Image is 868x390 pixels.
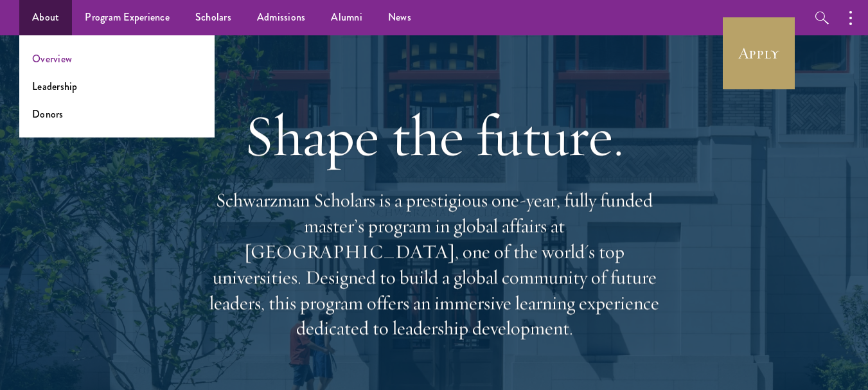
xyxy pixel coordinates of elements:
[203,100,666,172] h1: Shape the future.
[32,51,72,66] a: Overview
[32,79,78,94] a: Leadership
[203,188,666,341] p: Schwarzman Scholars is a prestigious one-year, fully funded master’s program in global affairs at...
[32,107,64,121] a: Donors
[723,17,795,89] a: Apply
